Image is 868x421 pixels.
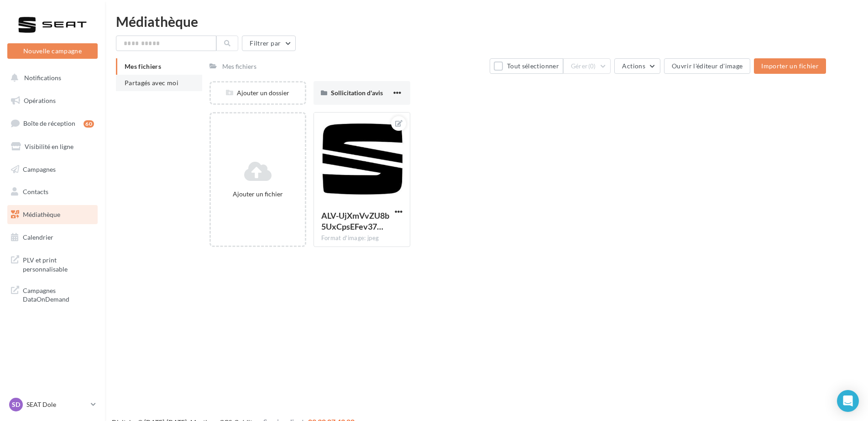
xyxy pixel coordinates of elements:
button: Ouvrir l'éditeur d'image [664,58,750,74]
span: Campagnes [23,165,56,173]
a: Campagnes [5,160,99,179]
a: SD SEAT Dole [7,396,98,413]
span: Mes fichiers [125,62,161,70]
span: Boîte de réception [23,119,75,127]
button: Actions [614,58,660,74]
span: Importer un fichier [761,62,819,70]
button: Tout sélectionner [490,58,563,74]
button: Notifications [5,68,96,87]
button: Gérer(0) [563,58,611,74]
span: Partagés avec moi [125,79,178,87]
div: 60 [84,120,94,128]
button: Filtrer par [242,36,296,51]
div: Ajouter un dossier [211,88,305,98]
span: Opérations [24,97,56,104]
span: SD [12,400,20,409]
div: Mes fichiers [222,62,256,71]
span: Calendrier [23,233,53,241]
div: Format d'image: jpeg [321,234,403,242]
span: ALV-UjXmVvZU8b5UxCpsEFev37c_2YgNE3SF9GomgQoka-AlK4fI7qPz [321,210,389,231]
span: Actions [622,62,645,70]
a: Contacts [5,182,99,201]
a: Visibilité en ligne [5,137,99,156]
button: Nouvelle campagne [7,43,98,59]
a: Médiathèque [5,205,99,224]
span: Campagnes DataOnDemand [23,284,94,304]
a: Boîte de réception60 [5,113,99,133]
a: Calendrier [5,228,99,247]
span: Contacts [23,188,48,195]
button: Importer un fichier [754,58,826,74]
span: PLV et print personnalisable [23,254,94,273]
div: Ajouter un fichier [214,190,301,199]
span: Visibilité en ligne [25,143,73,150]
div: Open Intercom Messenger [837,390,859,412]
a: Opérations [5,91,99,110]
span: (0) [588,62,596,70]
a: PLV et print personnalisable [5,250,99,277]
p: SEAT Dole [26,400,87,409]
span: Sollicitation d'avis [331,89,383,97]
span: Médiathèque [23,210,60,218]
span: Notifications [24,74,61,82]
div: Médiathèque [116,15,857,28]
a: Campagnes DataOnDemand [5,281,99,308]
